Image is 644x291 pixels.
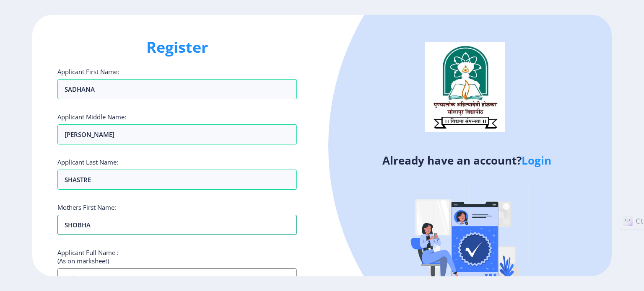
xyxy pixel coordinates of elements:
[57,124,297,144] input: First Name
[57,67,119,76] label: Applicant First Name:
[425,42,505,132] img: logo
[57,37,297,57] h1: Register
[522,153,551,168] a: Login
[57,158,118,166] label: Applicant Last Name:
[57,203,116,211] label: Mothers First Name:
[57,268,297,288] input: Full Name
[57,79,297,99] input: First Name
[328,154,605,167] h4: Already have an account?
[57,248,119,265] label: Applicant Full Name : (As on marksheet)
[57,113,126,121] label: Applicant Middle Name:
[57,215,297,235] input: Last Name
[57,170,297,190] input: Last Name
